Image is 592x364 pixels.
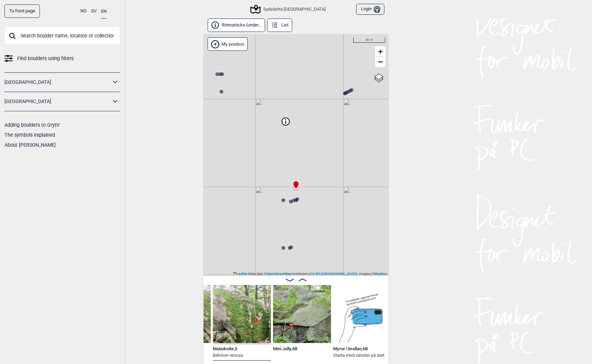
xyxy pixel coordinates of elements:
a: Layers [372,70,385,86]
a: [GEOGRAPHIC_DATA] [4,96,111,106]
a: Zoom out [375,57,385,67]
p: Behöver rensas. [213,352,244,359]
div: 30 m [353,37,385,43]
a: Mapbox [374,272,387,275]
a: Leaflet [233,272,247,275]
div: Show my position [208,37,248,51]
input: Search boulder name, location or collection [4,27,120,45]
span: − [378,57,383,66]
span: Mini Jolly , 6B [273,345,297,351]
span: Myror i brallan , 6B [333,345,368,351]
img: Mini Jolly [273,285,331,343]
button: SV [91,4,97,18]
img: Bilde Mangler [333,285,391,343]
span: | [248,272,249,275]
a: The symbols explained [4,132,55,138]
a: CC-BY-[GEOGRAPHIC_DATA] [310,272,357,275]
img: Maladroite [213,285,271,343]
button: NO [80,4,87,18]
button: Rönnaräcka (under... [208,19,265,32]
div: Map data © contributors, , Imagery © [231,271,389,276]
span: Find boulders using filters [17,54,74,64]
span: + [378,47,383,56]
a: [GEOGRAPHIC_DATA] [4,77,111,87]
p: Starta med vänster på aret [333,352,384,359]
a: Find boulders using filters [4,54,120,64]
button: List [267,19,292,32]
span: Maladroite , 5 [213,345,237,351]
a: Zoom in [375,46,385,57]
a: To front page [4,4,40,18]
div: Sydvästra [GEOGRAPHIC_DATA] [251,5,325,13]
a: About [PERSON_NAME] [4,142,56,148]
a: Adding boulders to Gryttr [4,122,60,128]
button: Login [356,4,384,15]
a: OpenStreetMap [266,272,291,275]
button: EN [101,4,107,19]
